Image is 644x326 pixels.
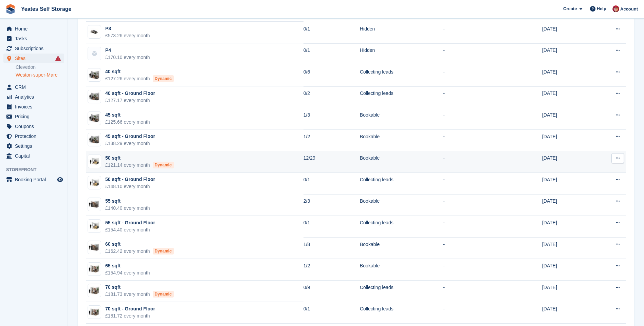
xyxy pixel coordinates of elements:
div: 45 sqft - Ground Floor [105,133,155,140]
img: 40-sqft-unit%20(1).jpg [88,135,101,145]
td: Collecting leads [360,86,443,108]
td: - [443,302,506,324]
a: menu [3,122,64,131]
a: menu [3,151,64,161]
div: Dynamic [153,248,174,254]
div: 50 sqft - Ground Floor [105,176,155,183]
span: CRM [15,82,56,92]
div: £162.42 every month [105,248,174,255]
td: - [443,22,506,43]
img: 40-sqft-unit.jpg [88,92,101,102]
img: 40-sqft-unit.jpg [88,70,101,80]
span: Subscriptions [15,44,56,53]
td: - [443,86,506,108]
a: menu [3,24,64,34]
div: 40 sqft - Ground Floor [105,90,155,97]
div: £181.73 every month [105,291,174,298]
img: 64-sqft-unit.jpg [88,286,101,296]
span: Coupons [15,122,56,131]
td: - [443,65,506,87]
td: 0/9 [303,281,360,302]
a: menu [3,131,64,141]
td: [DATE] [542,194,590,216]
a: menu [3,44,64,53]
div: £127.17 every month [105,97,155,104]
td: [DATE] [542,65,590,87]
td: 0/1 [303,22,360,43]
img: 64-sqft-unit.jpg [88,307,101,317]
a: Clevedon [16,64,64,70]
td: Bookable [360,194,443,216]
td: [DATE] [542,86,590,108]
td: [DATE] [542,216,590,238]
span: Tasks [15,34,56,43]
img: 60-sqft-unit.jpg [88,200,101,209]
div: P4 [105,47,150,54]
span: Settings [15,141,56,151]
div: Dynamic [153,162,174,168]
td: - [443,108,506,130]
td: [DATE] [542,22,590,43]
div: 45 sqft [105,111,150,119]
div: 70 sqft [105,284,174,291]
div: £170.10 every month [105,54,150,61]
span: Protection [15,131,56,141]
img: blank-unit-type-icon-ffbac7b88ba66c5e286b0e438baccc4b9c83835d4c34f86887a83fc20ec27e7b.svg [88,47,101,60]
div: Dynamic [153,75,174,82]
div: Dynamic [153,291,174,298]
td: Hidden [360,43,443,65]
td: Collecting leads [360,173,443,195]
td: [DATE] [542,302,590,324]
td: [DATE] [542,173,590,195]
td: 1/2 [303,129,360,151]
img: 50-sqft-unit.jpg [88,157,101,166]
td: - [443,281,506,302]
img: 1%20Car%20Lot%20-%20Without%20dimensions.jpg [88,28,101,36]
div: 55 sqft - Ground Floor [105,219,155,226]
td: Hidden [360,22,443,43]
span: Help [597,5,606,12]
td: - [443,173,506,195]
a: menu [3,112,64,121]
td: 0/1 [303,302,360,324]
td: [DATE] [542,129,590,151]
td: Collecting leads [360,281,443,302]
img: 50-sqft-unit.jpg [88,221,101,231]
span: Home [15,24,56,34]
a: Weston-super-Mare [16,72,64,78]
a: menu [3,54,64,63]
div: 40 sqft [105,68,174,75]
td: 2/3 [303,194,360,216]
span: Create [563,5,577,12]
td: 12/29 [303,151,360,173]
a: menu [3,141,64,151]
img: 64-sqft-unit.jpg [88,264,101,274]
td: Collecting leads [360,65,443,87]
td: [DATE] [542,43,590,65]
div: £154.94 every month [105,269,150,277]
a: menu [3,34,64,43]
td: - [443,43,506,65]
span: Pricing [15,112,56,121]
div: £148.10 every month [105,183,155,190]
div: £127.26 every month [105,75,174,82]
td: - [443,194,506,216]
img: Wendie Tanner [612,5,619,12]
div: £125.66 every month [105,119,150,126]
td: [DATE] [542,108,590,130]
td: Bookable [360,129,443,151]
td: Collecting leads [360,302,443,324]
td: Bookable [360,237,443,259]
td: 1/8 [303,237,360,259]
div: £181.72 every month [105,312,155,320]
div: £140.40 every month [105,205,150,212]
div: 50 sqft [105,155,174,162]
div: 60 sqft [105,241,174,248]
a: menu [3,92,64,102]
img: 50-sqft-unit.jpg [88,178,101,188]
td: Bookable [360,151,443,173]
a: menu [3,175,64,184]
div: £138.29 every month [105,140,155,147]
td: [DATE] [542,259,590,281]
td: - [443,237,506,259]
